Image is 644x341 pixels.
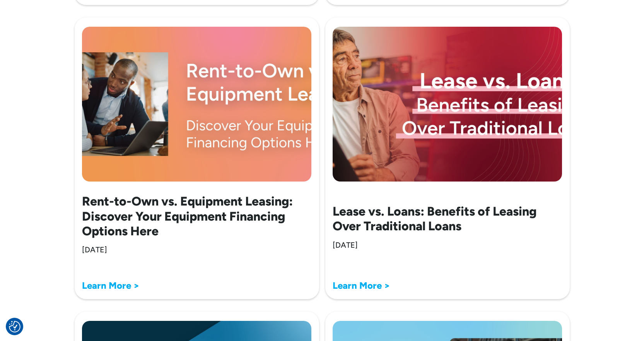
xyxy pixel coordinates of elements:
[82,245,107,255] div: [DATE]
[9,321,20,332] img: Revisit consent button
[9,321,20,332] button: Consent Preferences
[82,194,312,238] h2: Rent-to-Own vs. Equipment Leasing: Discover Your Equipment Financing Options Here
[82,280,139,291] a: Learn More >
[333,204,562,234] h2: Lease vs. Loans: Benefits of Leasing Over Traditional Loans
[333,280,390,291] a: Learn More >
[333,240,358,250] div: [DATE]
